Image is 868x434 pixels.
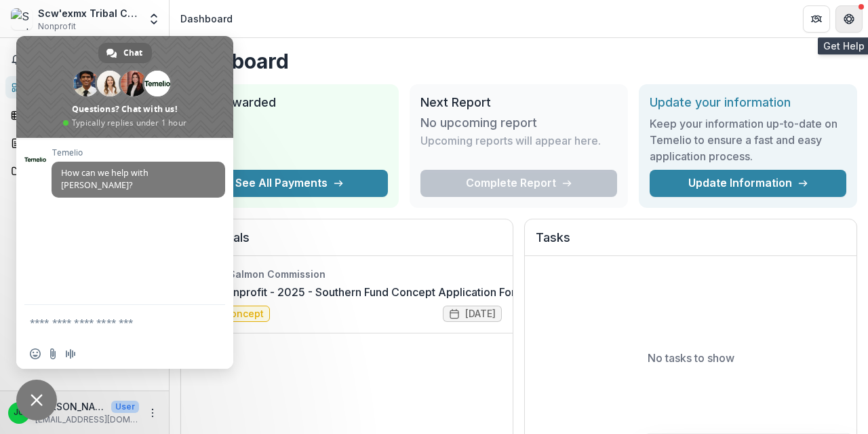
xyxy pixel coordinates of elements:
button: Partners [803,5,830,33]
a: Proposals [5,132,163,154]
h2: Tasks [536,230,846,256]
span: Chat [123,43,142,63]
textarea: Compose your message... [30,305,193,339]
a: Chat [98,43,152,63]
a: New Nonprofit - 2025 - Southern Fund Concept Application Form 2026 [192,284,555,300]
a: Dashboard [5,76,163,98]
button: Open entity switcher [144,5,163,33]
h1: Dashboard [180,49,857,73]
p: No tasks to show [648,350,734,366]
a: Documents [5,160,163,182]
h2: Proposals [192,230,502,256]
p: [EMAIL_ADDRESS][DOMAIN_NAME] [35,414,139,426]
div: Jessica Urquhart [14,408,24,417]
h2: Total Awarded [191,95,388,110]
h2: Update your information [650,95,846,110]
span: Insert an emoji [30,348,41,359]
button: Notifications [5,49,163,71]
h3: Keep your information up-to-date on Temelio to ensure a fast and easy application process. [650,115,846,164]
a: Update Information [650,170,846,197]
span: Temelio [52,148,225,158]
span: Audio message [65,348,76,359]
img: Scw'exmx Tribal Council [11,8,33,30]
button: Get Help [835,5,863,33]
button: More [144,405,161,421]
span: Send a file [47,348,58,359]
span: How can we help with [PERSON_NAME]? [61,167,149,191]
a: Close chat [16,380,57,420]
div: Scw'exmx Tribal Council [38,6,139,20]
p: Upcoming reports will appear here. [420,132,601,149]
span: Nonprofit [38,20,76,33]
p: [PERSON_NAME] [35,399,106,414]
a: Tasks [5,104,163,126]
h2: Next Report [420,95,617,110]
p: User [111,401,139,413]
nav: breadcrumb [175,9,238,29]
button: See All Payments [191,170,388,197]
h3: No upcoming report [420,115,537,130]
div: Dashboard [180,12,233,26]
h3: $0 [191,122,293,158]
